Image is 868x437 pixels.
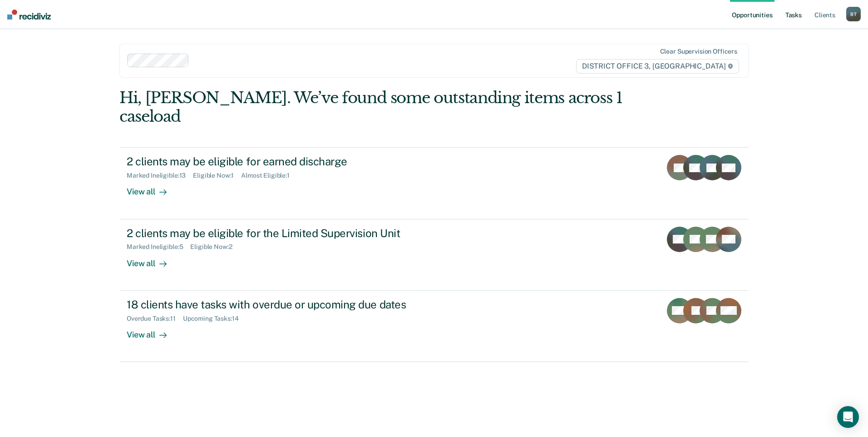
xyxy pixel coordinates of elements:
[127,155,445,168] div: 2 clients may be eligible for earned discharge
[846,7,861,21] div: B T
[190,243,239,251] div: Eligible Now : 2
[127,227,445,240] div: 2 clients may be eligible for the Limited Supervision Unit
[183,315,246,323] div: Upcoming Tasks : 14
[119,147,749,219] a: 2 clients may be eligible for earned dischargeMarked Ineligible:13Eligible Now:1Almost Eligible:1...
[119,291,749,362] a: 18 clients have tasks with overdue or upcoming due datesOverdue Tasks:11Upcoming Tasks:14View all
[837,406,859,428] div: Open Intercom Messenger
[660,48,737,55] div: Clear supervision officers
[127,298,445,311] div: 18 clients have tasks with overdue or upcoming due dates
[127,179,178,197] div: View all
[241,172,297,179] div: Almost Eligible : 1
[127,243,190,251] div: Marked Ineligible : 5
[576,59,739,74] span: DISTRICT OFFICE 3, [GEOGRAPHIC_DATA]
[127,251,178,268] div: View all
[193,172,241,179] div: Eligible Now : 1
[7,10,51,20] img: Recidiviz
[119,89,623,126] div: Hi, [PERSON_NAME]. We’ve found some outstanding items across 1 caseload
[846,7,861,21] button: BT
[127,315,183,323] div: Overdue Tasks : 11
[127,172,193,179] div: Marked Ineligible : 13
[119,219,749,291] a: 2 clients may be eligible for the Limited Supervision UnitMarked Ineligible:5Eligible Now:2View all
[127,322,178,340] div: View all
